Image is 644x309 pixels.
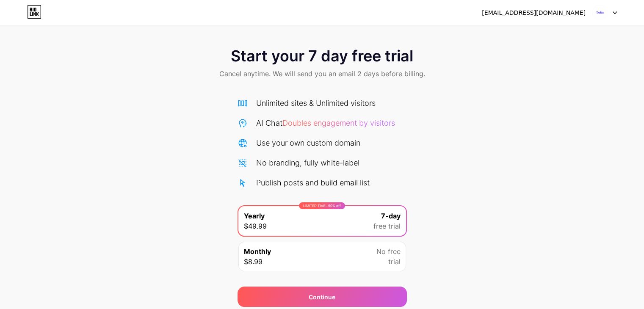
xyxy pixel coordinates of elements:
[381,211,401,221] span: 7-day
[256,97,376,109] div: Unlimited sites & Unlimited visitors
[373,221,401,231] span: free trial
[244,257,263,267] span: $8.99
[256,157,359,168] div: No branding, fully white-label
[376,246,401,257] span: No free
[244,246,271,257] span: Monthly
[244,221,267,231] span: $49.99
[282,119,395,127] span: Doubles engagement by visitors
[482,8,586,17] div: [EMAIL_ADDRESS][DOMAIN_NAME]
[256,177,370,188] div: Publish posts and build email list
[256,137,360,149] div: Use your own custom domain
[299,202,345,209] div: LIMITED TIME : 50% off
[592,5,608,21] img: indzusocial
[244,211,265,221] span: Yearly
[219,69,425,79] span: Cancel anytime. We will send you an email 2 days before billing.
[388,257,401,267] span: trial
[256,117,395,129] div: AI Chat
[231,47,413,64] span: Start your 7 day free trial
[309,292,335,301] span: Continue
